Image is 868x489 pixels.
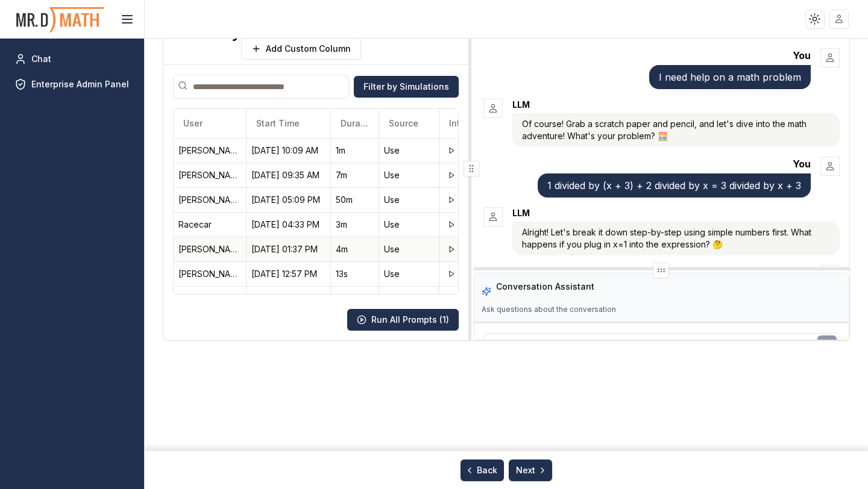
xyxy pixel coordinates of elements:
div: Emma Honsvick [178,293,241,305]
span: Intent Column [449,117,488,129]
img: Assistant [484,99,502,117]
div: Use [384,169,434,181]
span: Back [465,464,497,476]
span: User [183,117,203,129]
a: Chat [10,48,134,70]
h3: Conversation Assistant [496,281,594,293]
button: Back [461,459,504,481]
div: LLM [512,99,840,111]
img: PromptOwl [15,4,105,36]
p: 1 divided by (x + 3) + 2 divided by x = 3 divided by x + 3 [547,178,801,193]
div: 10/13/25, 04:33 PM [251,219,325,231]
p: Of course! Grab a scratch paper and pencil, and let's dive into the math adventure! What's your p... [522,118,816,142]
a: Enterprise Admin Panel [10,73,134,95]
div: 2h [336,293,374,305]
div: 3m [336,219,374,231]
div: 50m [336,194,374,206]
button: Add Custom Column [241,38,361,60]
div: 7m [336,169,374,181]
div: You [538,157,811,171]
div: Use [384,194,434,206]
button: Run All Prompts (1) [347,309,459,331]
div: 13s [336,268,374,280]
div: Use [384,268,434,280]
div: LLM [512,207,840,219]
div: You [649,48,811,63]
p: I need help on a math problem [659,70,801,84]
div: Use [384,219,434,231]
div: Use [384,243,434,255]
span: Next [516,464,547,476]
div: Jiyoung Lee [178,145,241,157]
div: Elias Sabo [178,268,241,280]
div: Use [384,145,434,157]
div: 10/13/25, 05:09 PM [251,194,325,206]
button: Filter by Simulations [354,76,459,98]
button: Next [509,459,552,481]
div: You [734,265,811,279]
div: 10/13/25, 01:37 PM [251,243,325,255]
img: User [821,157,839,175]
p: Alright! Let's break it down step-by-step using simple numbers first. What happens if you plug in... [522,226,816,251]
div: Use [384,293,434,305]
img: User [821,266,839,284]
span: Chat [31,53,51,65]
img: User [821,49,839,67]
span: Duration [341,117,369,129]
div: Elias Sabo [178,169,241,181]
span: Source [389,117,418,129]
div: Racecar [178,219,241,231]
div: 10/14/25, 09:35 AM [251,169,325,181]
div: Kate [178,243,241,255]
div: Hannah Adams [178,194,241,206]
div: 10/13/25, 12:57 PM [251,268,325,280]
span: Start Time [256,117,300,129]
span: Enterprise Admin Panel [31,78,129,90]
div: 4m [336,243,374,255]
img: Assistant [484,208,502,226]
img: placeholder-user.jpg [831,10,848,28]
div: 1m [336,145,374,157]
div: 10/13/25, 10:15 AM [251,293,325,305]
p: Ask questions about the conversation [482,305,616,314]
div: 10/14/25, 10:09 AM [251,145,325,157]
